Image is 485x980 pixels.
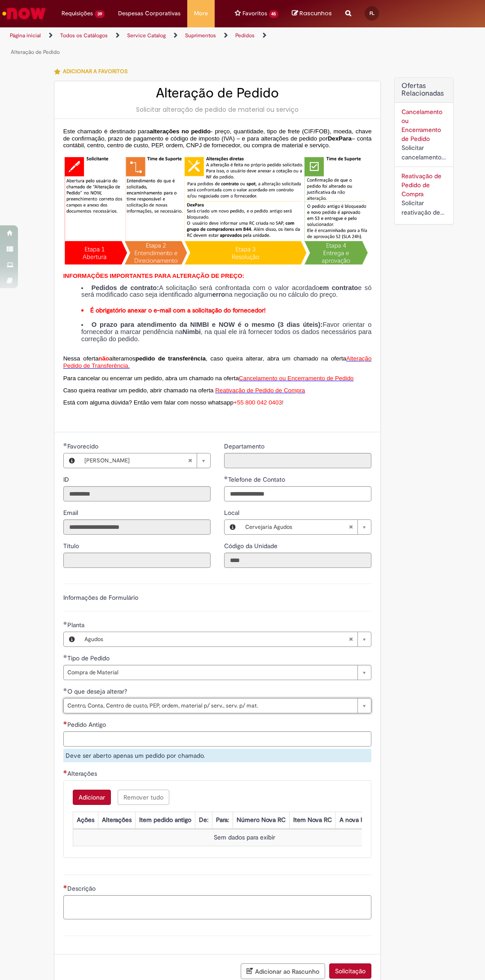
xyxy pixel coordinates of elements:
[194,9,208,18] span: More
[54,62,132,81] button: Adicionar a Favoritos
[128,362,130,369] span: .
[95,10,105,18] span: 39
[215,387,305,394] span: Reativação de Pedido de Compra
[63,509,80,517] span: Somente leitura - Email
[329,963,371,979] button: Solicitação
[63,486,211,501] input: ID
[401,108,442,143] a: Cancelamento ou Encerramento de Pedido
[215,386,305,394] a: Reativação de Pedido de Compra
[63,553,211,568] input: Título
[401,82,446,98] h2: Ofertas Relacionadas
[63,749,372,762] div: Deve ser aberto apenas um pedido por chamado.
[394,77,454,224] div: Ofertas Relacionadas
[127,32,166,39] a: Service Catalog
[245,520,348,534] span: Cervejaria Agudos
[63,508,80,517] label: Somente leitura - Email
[242,9,267,18] span: Favoritos
[84,453,188,468] span: [PERSON_NAME]
[239,375,354,382] span: Cancelamento ou Encerramento de Pedido
[63,475,71,484] label: Somente leitura - ID
[63,135,372,149] span: – conta contábil, centro, centro de custo, PEP, ordem, CNPJ de fornecedor, ou compra de material ...
[183,453,197,468] abbr: Limpar campo Favorecido
[182,328,201,335] strong: Nimbi
[80,453,210,468] a: [PERSON_NAME]Limpar campo Favorecido
[135,812,195,829] th: Item pedido antigo
[63,68,128,75] span: Adicionar a Favoritos
[81,321,371,343] li: Favor orientar o fornecedor a marcar pendência na , na qual ele irá fornecer todos os dados neces...
[224,542,279,550] span: Somente leitura - Código da Unidade
[401,172,441,198] a: Reativação de Pedido de Compra
[91,284,159,291] strong: Pedidos de contrato:
[73,812,98,829] th: Ações
[235,32,255,39] a: Pedidos
[63,721,67,725] span: Necessários
[212,812,233,829] th: Para:
[63,731,372,747] input: Pedido Antigo
[63,593,138,602] label: Informações de Formulário
[63,542,81,550] span: Somente leitura - Título
[224,476,228,479] span: Obrigatório Preenchido
[241,520,371,534] a: Cervejaria AgudosLimpar campo Local
[224,553,371,568] input: Código da Unidade
[67,621,86,629] span: Necessários - Planta
[73,790,111,805] button: Add a row for Alterações
[225,520,241,534] button: Local, Visualizar este registro Cervejaria Agudos
[344,520,357,534] abbr: Limpar campo Local
[63,770,67,773] span: Necessários
[67,721,108,729] span: Pedido Antigo
[370,10,375,16] span: FL
[63,105,372,114] div: Solicitar alteração de pedido de material ou serviço
[73,830,416,846] td: Sem dados para exibir
[224,442,266,450] span: Somente leitura - Departamento
[224,442,266,451] label: Somente leitura - Departamento
[63,519,211,535] input: Email
[63,355,372,369] span: Alteração Pedido de Transferência
[212,291,225,298] strong: erro
[63,621,67,625] span: Obrigatório Preenchido
[401,143,446,162] div: Solicitar cancelamento ou encerramento de Pedido.
[335,812,416,829] th: A nova RC está aprovada?
[319,284,358,291] strong: em contrato
[239,374,354,382] a: Cancelamento ou Encerramento de Pedido
[269,10,279,18] span: 45
[195,812,212,829] th: De:
[98,355,109,362] span: não
[63,885,67,888] span: Necessários
[63,399,234,406] span: Está com alguma dúvida? Então vem falar com nosso whatsapp
[328,135,352,142] span: DexPara
[300,9,332,18] span: Rascunhos
[63,387,214,394] span: Caso queira reativar um pedido, abrir chamado na oferta
[63,688,67,691] span: Obrigatório Preenchido
[67,884,97,892] span: Descrição
[63,272,244,279] span: INFORMAÇÕES IMPORTANTES PARA ALTERAÇÃO DE PREÇO:
[63,375,239,382] span: Para cancelar ou encerrar um pedido, abra um chamado na oferta
[289,812,335,829] th: Item Nova RC
[234,399,282,406] span: +55 800 042 0403
[118,9,181,18] span: Despesas Corporativas
[11,48,60,56] a: Alteração de Pedido
[67,699,353,713] span: Centro, Conta, Centro de custo, PEP, ordem, material p/ serv., serv. p/ mat.
[67,769,99,778] span: Alterações
[109,355,346,362] span: alteramos , caso queira alterar, abra um chamado na oferta
[63,128,150,135] span: Este chamado é destinado para
[224,453,371,468] input: Departamento
[150,128,211,135] span: alterações no pedido
[63,86,372,101] h2: Alteração de Pedido
[67,665,353,680] span: Compra de Material
[63,355,99,362] span: Nessa oferta
[98,812,135,829] th: Alterações
[64,632,80,646] button: Planta, Visualizar este registro Agudos
[10,32,41,39] a: Página inicial
[81,285,371,299] li: A solicitação será confrontada com o valor acordado e só será modificado caso seja identificado a...
[67,654,111,662] span: Tipo de Pedido
[224,486,371,501] input: Telefone de Contato
[80,632,371,646] a: AgudosLimpar campo Planta
[63,443,67,446] span: Obrigatório Preenchido
[63,541,81,550] label: Somente leitura - Título
[63,354,372,369] a: Alteração Pedido de Transferência
[63,895,372,919] textarea: Descrição
[282,399,284,406] span: !
[67,442,100,450] span: Necessários - Favorecido
[233,812,289,829] th: Número Nova RC
[64,453,80,468] button: Favorecido, Visualizar este registro Fernando Odair De Lima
